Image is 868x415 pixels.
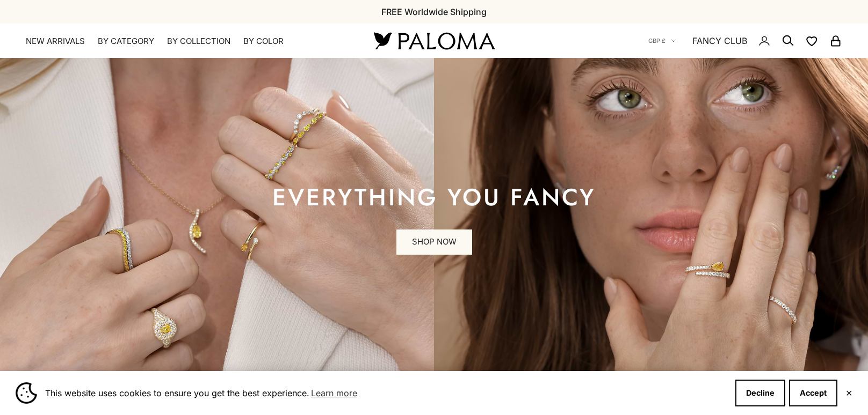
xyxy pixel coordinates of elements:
span: GBP £ [648,36,666,46]
p: EVERYTHING YOU FANCY [272,187,596,208]
span: This website uses cookies to ensure you get the best experience. [45,385,727,401]
button: GBP £ [648,36,676,46]
nav: Secondary navigation [648,24,842,58]
summary: By Color [243,36,284,47]
button: Decline [735,380,785,406]
nav: Primary navigation [26,36,348,47]
a: Learn more [309,385,359,401]
a: SHOP NOW [396,229,472,255]
a: NEW ARRIVALS [26,36,85,47]
button: Accept [789,380,837,406]
summary: By Category [98,36,154,47]
p: FREE Worldwide Shipping [381,5,487,19]
a: FANCY CLUB [692,34,747,48]
img: Cookie banner [16,382,37,404]
button: Close [845,390,852,396]
summary: By Collection [167,36,230,47]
